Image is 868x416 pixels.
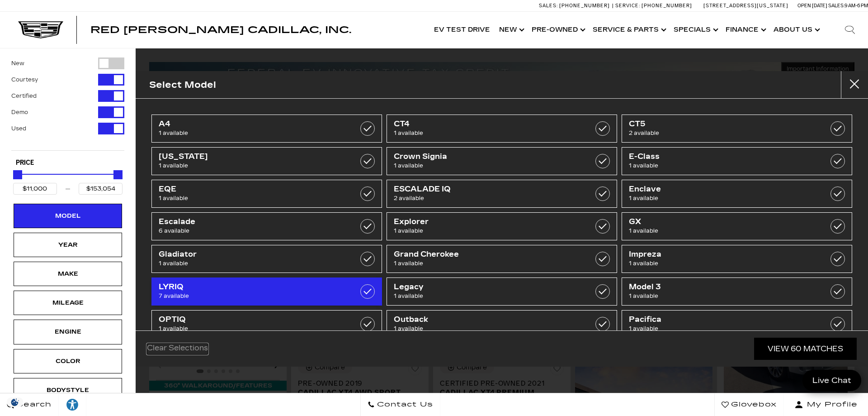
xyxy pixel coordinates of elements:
a: Finance [721,12,769,48]
a: CT41 available [387,115,617,143]
span: ESCALADE IQ [394,185,577,194]
span: Service: [615,3,640,9]
a: OPTIQ1 available [151,310,382,338]
span: OPTIQ [159,315,342,324]
div: YearYear [14,233,122,257]
span: Crown Signia [394,152,577,161]
label: Demo [11,108,28,117]
span: EQE [159,185,342,194]
span: Glovebox [729,398,777,411]
span: 9 AM-6 PM [844,3,868,9]
a: Legacy1 available [387,277,617,306]
div: MileageMileage [14,291,122,315]
a: Impreza1 available [622,245,852,273]
span: 1 available [159,161,342,170]
span: [PHONE_NUMBER] [642,3,692,9]
section: Click to Open Cookie Consent Modal [5,397,25,407]
span: Impreza [629,250,812,259]
a: Escalade6 available [151,212,382,240]
span: 1 available [394,259,577,268]
a: Service: [PHONE_NUMBER] [612,3,694,8]
span: Enclave [629,185,812,194]
button: close [841,71,868,98]
div: Filter by Vehicle Type [11,57,124,150]
a: Live Chat [802,370,861,391]
a: Service & Parts [588,12,669,48]
span: Red [PERSON_NAME] Cadillac, Inc. [90,24,351,35]
a: A41 available [151,115,382,143]
a: Grand Cherokee1 available [387,245,617,273]
span: Outback [394,315,577,324]
div: BodystyleBodystyle [14,378,122,402]
span: 2 available [629,129,812,138]
label: Used [11,124,26,133]
span: 1 available [629,259,812,268]
span: 7 available [159,292,342,301]
span: Sales: [828,3,844,9]
span: [PHONE_NUMBER] [559,3,610,9]
span: 2 available [394,194,577,203]
span: 1 available [159,194,342,203]
a: Contact Us [360,393,440,416]
a: EV Test Drive [429,12,495,48]
span: GX [629,217,812,226]
a: Glovebox [714,393,784,416]
div: Price [13,167,123,195]
div: Mileage [45,298,90,308]
span: Explorer [394,217,577,226]
div: Explore your accessibility options [59,398,86,411]
span: 1 available [394,226,577,235]
a: Pre-Owned [527,12,588,48]
span: Live Chat [808,375,856,386]
a: Enclave1 available [622,180,852,208]
a: [US_STATE]1 available [151,147,382,175]
a: About Us [769,12,823,48]
span: 1 available [394,129,577,138]
label: Certified [11,91,37,100]
span: Model 3 [629,282,812,292]
a: Sales: [PHONE_NUMBER] [539,3,612,8]
span: Grand Cherokee [394,250,577,259]
span: 1 available [629,194,812,203]
a: Gladiator1 available [151,245,382,273]
span: Escalade [159,217,342,226]
span: My Profile [803,398,858,411]
span: Contact Us [375,398,433,411]
a: New [495,12,527,48]
h5: Price [16,159,120,167]
a: Red [PERSON_NAME] Cadillac, Inc. [90,25,351,34]
img: Opt-Out Icon [5,397,25,407]
div: Bodystyle [45,385,90,395]
span: 1 available [629,292,812,301]
span: 1 available [629,161,812,170]
div: Minimum Price [13,170,22,179]
label: New [11,59,24,68]
span: CT4 [394,120,577,129]
div: Maximum Price [113,170,123,179]
input: Minimum [13,183,57,195]
a: View 60 Matches [754,338,857,360]
span: Gladiator [159,250,342,259]
div: ColorColor [14,349,122,373]
a: CT52 available [622,115,852,143]
span: 1 available [159,259,342,268]
h2: Select Model [149,77,216,92]
a: Explore your accessibility options [59,393,86,416]
span: 1 available [629,226,812,235]
a: LYRIQ7 available [151,277,382,306]
span: 1 available [394,324,577,333]
a: ESCALADE IQ2 available [387,180,617,208]
button: Open user profile menu [784,393,868,416]
span: Pacifica [629,315,812,324]
a: EQE1 available [151,180,382,208]
span: 6 available [159,226,342,235]
a: Model 31 available [622,277,852,306]
a: Specials [669,12,721,48]
a: Pacifica1 available [622,310,852,338]
span: A4 [159,120,342,129]
img: Cadillac Dark Logo with Cadillac White Text [18,21,63,38]
div: ModelModel [14,204,122,228]
a: GX1 available [622,212,852,240]
span: 1 available [394,292,577,301]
